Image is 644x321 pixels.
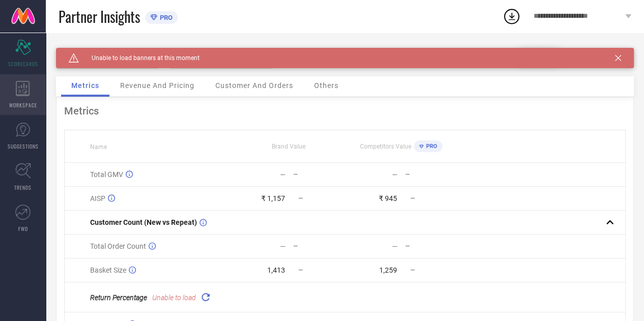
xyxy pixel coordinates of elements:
[298,195,303,202] span: —
[360,143,411,150] span: Competitors Value
[90,194,105,202] span: AISP
[56,48,158,55] div: Brand
[157,14,173,21] span: PRO
[215,81,293,90] span: Customer And Orders
[298,267,303,274] span: —
[120,81,194,90] span: Revenue And Pricing
[9,101,37,109] span: WORKSPACE
[410,267,415,274] span: —
[18,225,28,232] span: FWD
[405,171,457,178] div: —
[64,105,626,117] div: Metrics
[410,195,415,202] span: —
[379,194,397,202] div: ₹ 945
[90,242,146,250] span: Total Order Count
[314,81,339,90] span: Others
[199,290,213,304] div: Reload "Return Percentage "
[293,171,345,178] div: —
[280,170,286,179] div: —
[90,170,123,179] span: Total GMV
[261,194,285,202] div: ₹ 1,157
[14,184,32,191] span: TRENDS
[424,143,437,150] span: PRO
[59,6,140,27] span: Partner Insights
[8,142,39,150] span: SUGGESTIONS
[280,242,286,250] div: —
[392,170,398,179] div: —
[272,143,305,150] span: Brand Value
[267,266,285,274] div: 1,413
[405,243,457,250] div: —
[90,143,107,151] span: Name
[8,60,38,68] span: SCORECARDS
[379,266,397,274] div: 1,259
[90,294,147,302] span: Return Percentage
[71,81,99,90] span: Metrics
[79,54,200,62] span: Unable to load banners at this moment
[152,294,196,302] span: Unable to load
[293,243,345,250] div: —
[392,242,398,250] div: —
[90,266,126,274] span: Basket Size
[90,218,197,226] span: Customer Count (New vs Repeat)
[502,7,521,25] div: Open download list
